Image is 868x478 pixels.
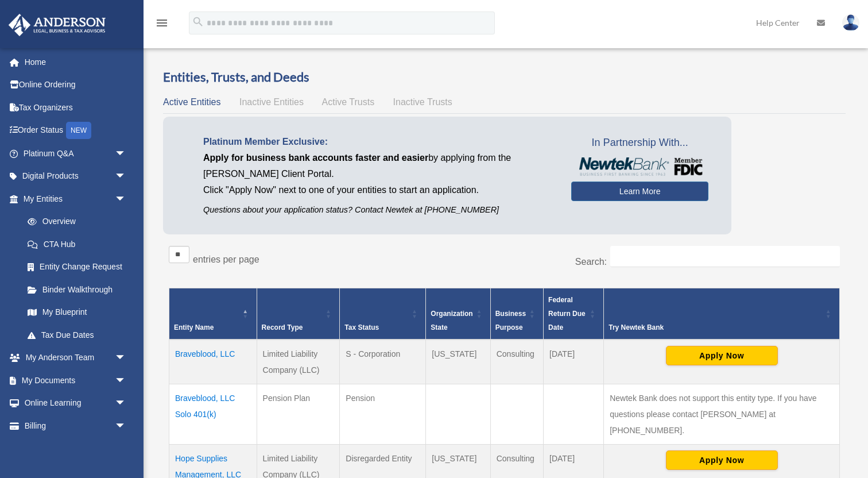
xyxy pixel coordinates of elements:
[666,450,778,470] button: Apply Now
[203,153,428,163] span: Apply for business bank accounts faster and easier
[431,310,472,331] span: Organization State
[163,97,220,107] span: Active Entities
[548,296,586,331] span: Federal Return Due Date
[16,323,138,346] a: Tax Due Dates
[344,323,379,331] span: Tax Status
[8,165,144,188] a: Digital Productsarrow_drop_down
[8,74,144,97] a: Online Ordering
[174,323,214,331] span: Entity Name
[115,414,138,438] span: arrow_drop_down
[203,150,554,182] p: by applying from the [PERSON_NAME] Client Portal.
[8,346,144,369] a: My Anderson Teamarrow_drop_down
[115,369,138,392] span: arrow_drop_down
[115,142,138,165] span: arrow_drop_down
[203,134,554,150] p: Platinum Member Exclusive:
[169,288,257,340] th: Entity Name: Activate to invert sorting
[8,369,144,392] a: My Documentsarrow_drop_down
[155,16,169,30] i: menu
[8,142,144,165] a: Platinum Q&Aarrow_drop_down
[490,288,543,340] th: Business Purpose: Activate to sort
[163,68,846,86] h3: Entities, Trusts, and Deeds
[340,288,426,340] th: Tax Status: Activate to sort
[8,51,144,74] a: Home
[5,14,109,36] img: Anderson Advisors Platinum Portal
[322,97,375,107] span: Active Trusts
[16,278,138,301] a: Binder Walkthrough
[544,288,604,340] th: Federal Return Due Date: Activate to sort
[192,16,204,28] i: search
[604,288,840,340] th: Try Newtek Bank : Activate to sort
[257,384,340,445] td: Pension Plan
[842,14,859,31] img: User Pic
[426,288,490,340] th: Organization State: Activate to sort
[8,187,138,210] a: My Entitiesarrow_drop_down
[257,288,340,340] th: Record Type: Activate to sort
[609,321,822,334] div: Try Newtek Bank
[8,96,144,119] a: Tax Organizers
[115,392,138,415] span: arrow_drop_down
[8,414,144,437] a: Billingarrow_drop_down
[393,97,452,107] span: Inactive Trusts
[203,203,554,217] p: Questions about your application status? Contact Newtek at [PHONE_NUMBER]
[426,340,490,384] td: [US_STATE]
[8,392,144,415] a: Online Learningarrow_drop_down
[340,384,426,445] td: Pension
[239,97,304,107] span: Inactive Entities
[169,340,257,384] td: Braveblood, LLC
[604,384,840,445] td: Newtek Bank does not support this entity type. If you have questions please contact [PERSON_NAME]...
[115,346,138,370] span: arrow_drop_down
[115,165,138,188] span: arrow_drop_down
[16,301,138,324] a: My Blueprint
[16,256,138,279] a: Entity Change Request
[666,346,778,365] button: Apply Now
[16,210,132,233] a: Overview
[193,255,259,264] label: entries per page
[571,182,708,201] a: Learn More
[16,233,138,256] a: CTA Hub
[571,134,708,152] span: In Partnership With...
[340,340,426,384] td: S - Corporation
[575,257,607,267] label: Search:
[262,323,303,331] span: Record Type
[115,187,138,211] span: arrow_drop_down
[169,384,257,445] td: Braveblood, LLC Solo 401(k)
[495,310,526,331] span: Business Purpose
[155,20,169,30] a: menu
[257,340,340,384] td: Limited Liability Company (LLC)
[8,437,144,460] a: Events Calendar
[544,340,604,384] td: [DATE]
[8,119,144,142] a: Order StatusNEW
[66,122,91,139] div: NEW
[577,157,703,176] img: NewtekBankLogoSM.png
[203,182,554,198] p: Click "Apply Now" next to one of your entities to start an application.
[490,340,543,384] td: Consulting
